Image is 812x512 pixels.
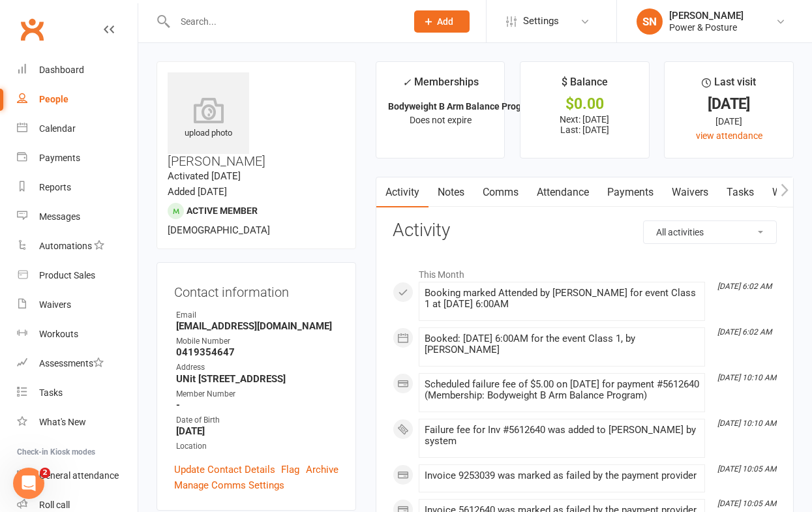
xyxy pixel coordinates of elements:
[717,282,772,291] i: [DATE] 6:02 AM
[425,333,699,355] div: Booked: [DATE] 6:00AM for the event Class 1, by [PERSON_NAME]
[39,123,76,134] div: Calendar
[176,309,338,322] div: Email
[39,387,63,398] div: Tasks
[168,97,249,140] div: upload photo
[17,408,138,437] a: What's New
[39,358,104,369] div: Assessments
[39,241,92,251] div: Automations
[425,425,699,447] div: Failure fee for Inv #5612640 was added to [PERSON_NAME] by system
[437,16,453,27] span: Add
[17,378,138,408] a: Tasks
[676,97,781,111] div: [DATE]
[717,499,776,508] i: [DATE] 10:05 AM
[425,379,699,401] div: Scheduled failure fee of $5.00 on [DATE] for payment #5612640 (Membership: Bodyweight B Arm Balan...
[176,373,338,385] strong: UNit [STREET_ADDRESS]
[562,74,608,97] div: $ Balance
[17,55,138,85] a: Dashboard
[171,12,397,31] input: Search...
[39,270,95,280] div: Product Sales
[176,320,338,332] strong: [EMAIL_ADDRESS][DOMAIN_NAME]
[39,500,70,510] div: Roll call
[174,280,338,299] h3: Contact information
[176,399,338,411] strong: -
[17,202,138,232] a: Messages
[425,470,699,481] div: Invoice 9253039 was marked as failed by the payment provider
[281,462,299,477] a: Flag
[696,130,762,141] a: view attendance
[306,462,338,477] a: Archive
[17,173,138,202] a: Reports
[717,464,776,474] i: [DATE] 10:05 AM
[17,232,138,261] a: Automations
[528,177,598,207] a: Attendance
[598,177,663,207] a: Payments
[702,74,756,97] div: Last visit
[414,10,470,33] button: Add
[663,177,717,207] a: Waivers
[429,177,474,207] a: Notes
[176,440,338,453] div: Location
[532,114,637,135] p: Next: [DATE] Last: [DATE]
[39,470,119,481] div: General attendance
[402,74,479,98] div: Memberships
[39,153,80,163] div: Payments
[39,329,78,339] div: Workouts
[39,417,86,427] div: What's New
[17,290,138,320] a: Waivers
[168,170,241,182] time: Activated [DATE]
[176,361,338,374] div: Address
[410,115,472,125] span: Does not expire
[16,13,48,46] a: Clubworx
[676,114,781,128] div: [DATE]
[17,320,138,349] a: Workouts
[669,10,744,22] div: [PERSON_NAME]
[168,186,227,198] time: Added [DATE]
[523,7,559,36] span: Settings
[717,327,772,337] i: [DATE] 6:02 AM
[176,414,338,427] div: Date of Birth
[474,177,528,207] a: Comms
[13,468,44,499] iframe: Intercom live chat
[174,477,284,493] a: Manage Comms Settings
[17,261,138,290] a: Product Sales
[717,373,776,382] i: [DATE] 10:10 AM
[39,94,68,104] div: People
[393,261,777,282] li: This Month
[17,114,138,143] a: Calendar
[39,65,84,75] div: Dashboard
[17,85,138,114] a: People
[717,419,776,428] i: [DATE] 10:10 AM
[532,97,637,111] div: $0.00
[39,182,71,192] div: Reports
[176,346,338,358] strong: 0419354647
[40,468,50,478] span: 2
[402,76,411,89] i: ✓
[17,349,138,378] a: Assessments
[176,425,338,437] strong: [DATE]
[187,205,258,216] span: Active member
[168,72,345,168] h3: [PERSON_NAME]
[176,335,338,348] div: Mobile Number
[17,143,138,173] a: Payments
[376,177,429,207] a: Activity
[669,22,744,33] div: Power & Posture
[176,388,338,400] div: Member Number
[39,211,80,222] div: Messages
[168,224,270,236] span: [DEMOGRAPHIC_DATA]
[425,288,699,310] div: Booking marked Attended by [PERSON_NAME] for event Class 1 at [DATE] 6:00AM
[39,299,71,310] div: Waivers
[717,177,763,207] a: Tasks
[388,101,537,112] strong: Bodyweight B Arm Balance Program
[174,462,275,477] a: Update Contact Details
[17,461,138,490] a: General attendance kiosk mode
[637,8,663,35] div: SN
[393,220,777,241] h3: Activity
